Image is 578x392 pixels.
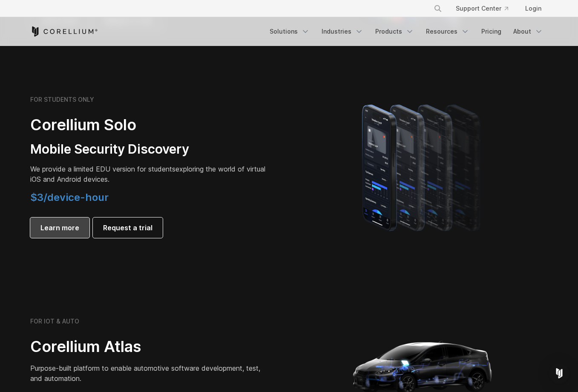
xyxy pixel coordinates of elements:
h2: Corellium Solo [30,115,269,134]
button: Search [430,1,446,16]
div: Navigation Menu [423,1,548,16]
a: Support Center [449,1,515,16]
a: Industries [316,24,368,39]
span: $3/device-hour [30,191,109,203]
a: Corellium Home [30,26,98,37]
h2: Corellium Atlas [30,337,269,356]
a: Login [518,1,548,16]
span: Purpose-built platform to enable automotive software development, test, and automation. [30,364,260,383]
a: Resources [421,24,474,39]
span: We provide a limited EDU version for students [30,165,175,173]
a: Products [370,24,419,39]
span: Learn more [40,223,79,233]
p: exploring the world of virtual iOS and Android devices. [30,164,269,184]
a: Learn more [30,217,89,238]
a: About [508,24,548,39]
a: Solutions [265,24,315,39]
h6: FOR STUDENTS ONLY [30,96,94,103]
a: Pricing [476,24,506,39]
a: Request a trial [93,217,163,238]
div: Navigation Menu [265,24,548,39]
h6: FOR IOT & AUTO [30,318,79,325]
span: Request a trial [103,223,152,233]
div: Open Intercom Messenger [549,363,569,383]
img: A lineup of four iPhone models becoming more gradient and blurred [345,92,500,241]
h3: Mobile Security Discovery [30,141,269,157]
